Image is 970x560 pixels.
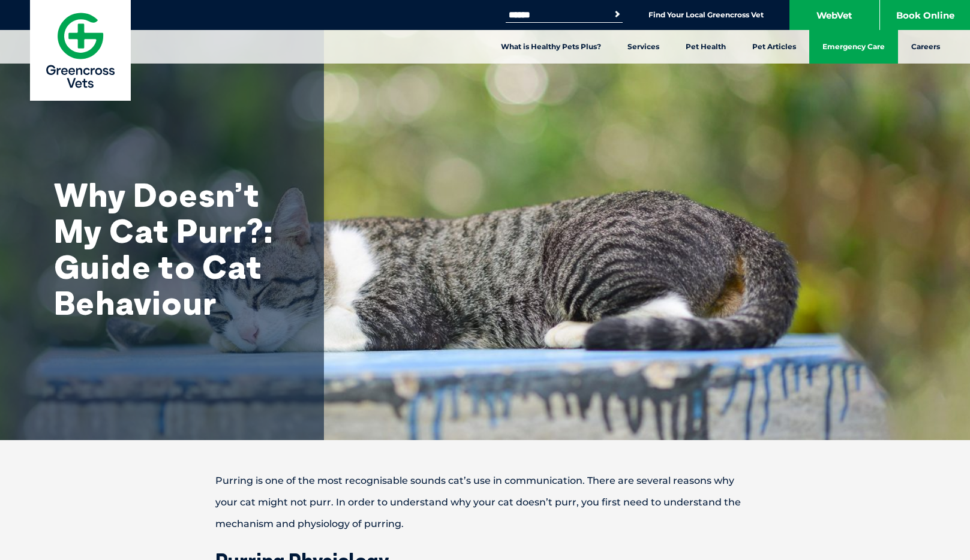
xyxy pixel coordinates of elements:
[648,10,764,20] a: Find Your Local Greencross Vet
[173,470,797,535] p: Purring is one of the most recognisable sounds cat’s use in communication. There are several reas...
[809,30,898,64] a: Emergency Care
[739,30,809,64] a: Pet Articles
[614,30,672,64] a: Services
[672,30,739,64] a: Pet Health
[898,30,953,64] a: Careers
[611,8,623,20] button: Search
[488,30,614,64] a: What is Healthy Pets Plus?
[54,177,294,321] h1: Why Doesn’t My Cat Purr?: Guide to Cat Behaviour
